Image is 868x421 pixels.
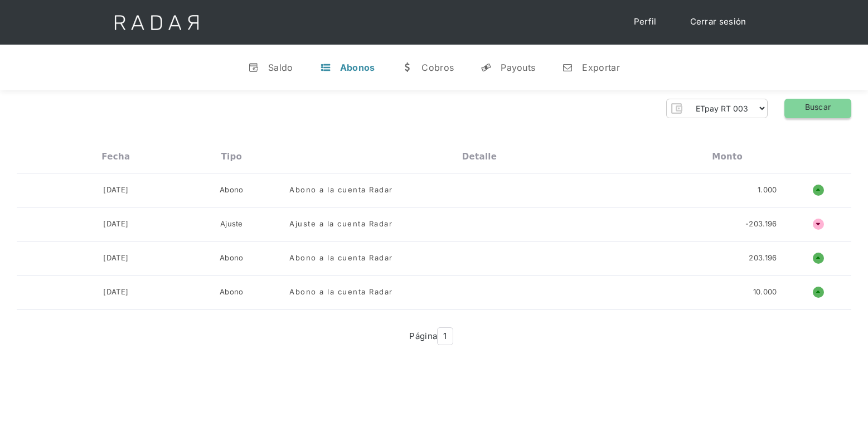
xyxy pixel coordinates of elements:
[679,11,758,33] a: Cerrar sesión
[582,62,619,73] div: Exportar
[289,185,393,196] div: Abono a la cuenta Radar
[289,253,393,264] div: Abono a la cuenta Radar
[813,287,824,298] h1: o
[220,185,244,196] div: Abono
[758,185,777,196] div: 1.000
[623,11,668,33] a: Perfil
[248,62,259,73] div: v
[268,62,293,73] div: Saldo
[409,327,453,346] div: Página
[462,152,497,162] div: Detalle
[437,327,453,346] span: 1
[103,287,128,298] div: [DATE]
[784,99,851,118] a: Buscar
[101,152,130,162] div: Fecha
[501,62,535,73] div: Payouts
[221,152,243,162] div: Tipo
[481,62,492,73] div: y
[749,253,777,264] div: 203.196
[813,219,824,230] h4: ñ
[753,287,777,298] div: 10.000
[813,253,824,264] h1: o
[103,185,128,196] div: [DATE]
[421,62,454,73] div: Cobros
[562,62,573,73] div: n
[813,185,824,196] h1: o
[340,62,375,73] div: Abonos
[712,152,743,162] div: Monto
[289,219,392,230] div: Ajuste a la cuenta Radar
[103,219,128,230] div: [DATE]
[666,99,768,118] form: Form
[220,219,243,230] div: Ajuste
[220,287,244,298] div: Abono
[220,253,244,264] div: Abono
[320,62,331,73] div: t
[103,253,128,264] div: [DATE]
[745,219,777,230] div: -203.196
[401,62,413,73] div: w
[289,287,393,298] div: Abono a la cuenta Radar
